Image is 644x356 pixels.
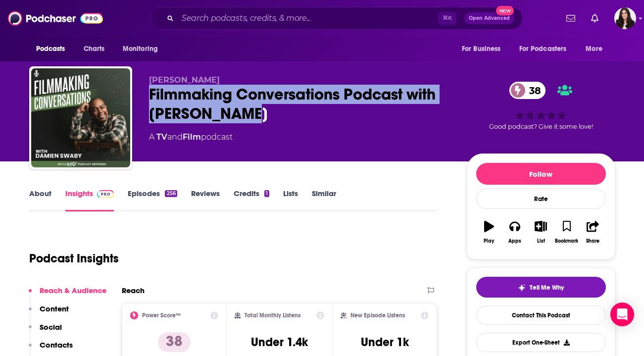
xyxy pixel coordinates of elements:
input: Search podcasts, credits, & more... [178,10,438,26]
h2: Reach [122,286,145,295]
a: 38 [509,82,546,99]
a: Reviews [191,189,220,211]
button: open menu [513,40,581,58]
img: Podchaser Pro [97,190,114,198]
button: Show profile menu [614,7,636,29]
div: Play [484,238,494,244]
h1: Podcast Insights [29,251,119,266]
h2: Power Score™ [142,312,181,319]
p: 38 [158,332,191,352]
span: Open Advanced [469,16,510,21]
div: Rate [476,189,606,209]
h3: Under 1k [361,335,409,350]
a: TV [156,132,167,142]
button: Open AdvancedNew [464,12,514,24]
button: open menu [116,40,171,58]
p: Contacts [40,340,73,350]
button: tell me why sparkleTell Me Why [476,277,606,298]
a: InsightsPodchaser Pro [65,189,114,211]
button: Reach & Audience [29,286,106,304]
button: Export One-Sheet [476,333,606,352]
div: Apps [508,238,521,244]
div: Open Intercom Messenger [610,303,634,326]
a: Lists [283,189,298,211]
h2: New Episode Listens [350,312,405,319]
div: 256 [165,190,177,197]
button: Social [29,322,62,341]
button: Share [580,214,605,250]
span: ⌘ K [438,12,456,25]
span: Monitoring [123,42,158,56]
button: Content [29,304,69,322]
span: Tell Me Why [530,284,564,292]
div: Search podcasts, credits, & more... [150,7,523,30]
div: 38Good podcast? Give it some love! [467,75,615,137]
span: For Business [462,42,501,56]
a: Contact This Podcast [476,305,606,325]
div: A podcast [149,131,233,143]
span: New [496,6,514,15]
span: Charts [84,42,105,56]
span: 38 [519,82,546,99]
a: Show notifications dropdown [562,10,579,27]
div: List [537,238,545,244]
span: Podcasts [36,42,65,56]
a: Similar [312,189,336,211]
img: Podchaser - Follow, Share and Rate Podcasts [8,9,103,28]
span: More [586,42,602,56]
img: User Profile [614,7,636,29]
a: Show notifications dropdown [587,10,602,27]
span: Logged in as RebeccaShapiro [614,7,636,29]
p: Social [40,322,62,332]
p: Content [40,304,69,313]
button: open menu [579,40,615,58]
p: Reach & Audience [40,286,106,295]
span: Good podcast? Give it some love! [489,123,593,130]
span: [PERSON_NAME] [149,75,220,85]
h2: Total Monthly Listens [245,312,300,319]
a: Charts [77,40,111,58]
h3: Under 1.4k [251,335,308,350]
a: Credits1 [234,189,269,211]
a: Film [183,132,201,142]
button: Play [476,214,502,250]
button: open menu [455,40,513,58]
img: Filmmaking Conversations Podcast with Damien Swaby [31,68,130,167]
button: Apps [502,214,528,250]
button: List [528,214,553,250]
a: About [29,189,51,211]
button: Follow [476,163,606,185]
div: 1 [264,190,269,197]
span: and [167,132,183,142]
div: Share [586,238,599,244]
div: Bookmark [555,238,578,244]
img: tell me why sparkle [518,284,526,292]
a: Episodes256 [128,189,177,211]
button: open menu [29,40,78,58]
button: Bookmark [554,214,580,250]
span: For Podcasters [519,42,567,56]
